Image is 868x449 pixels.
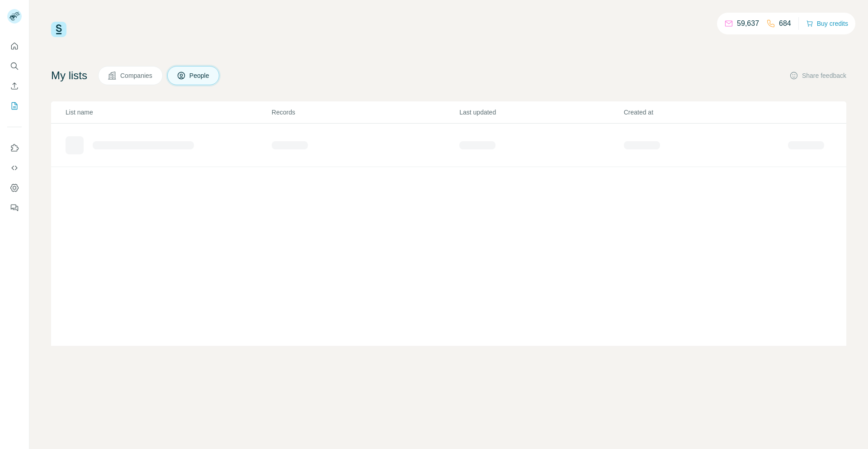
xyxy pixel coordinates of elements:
button: Buy credits [806,17,848,30]
button: Use Surfe API [7,160,22,176]
button: Dashboard [7,180,22,196]
p: 684 [779,18,791,29]
button: Feedback [7,200,22,216]
p: 59,637 [737,18,759,29]
button: Search [7,58,22,74]
img: Surfe Logo [51,22,66,37]
p: Records [272,108,458,117]
button: Enrich CSV [7,78,22,94]
p: Created at [624,108,787,117]
h4: My lists [51,68,87,83]
p: List name [66,108,271,117]
p: Last updated [459,108,623,117]
span: Companies [120,71,153,80]
button: Quick start [7,38,22,54]
button: My lists [7,98,22,114]
button: Use Surfe on LinkedIn [7,140,22,156]
span: People [189,71,210,80]
button: Share feedback [789,71,846,80]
